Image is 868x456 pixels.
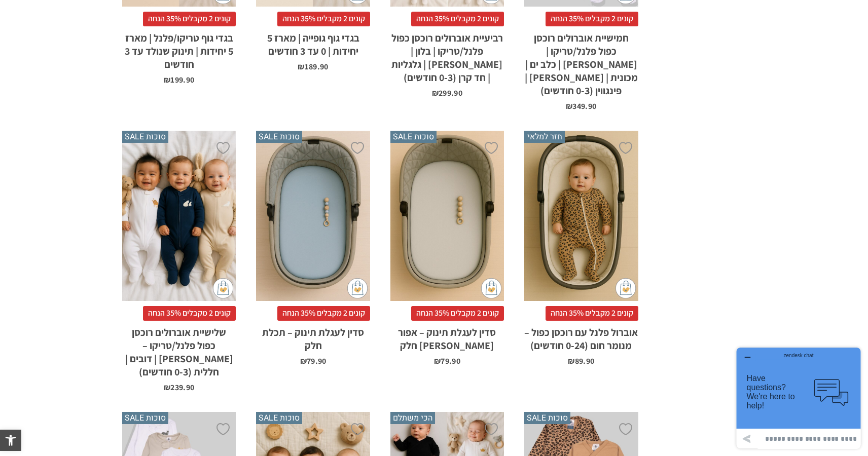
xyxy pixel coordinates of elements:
[164,74,194,85] bdi: 199.90
[164,382,194,393] bdi: 239.90
[256,131,370,365] a: סוכות SALE סדין לעגלת תינוק - תכלת חלק קונים 2 מקבלים 35% הנחהסדין לעגלת תינוק – תכלת חלק ₪79.90
[434,356,441,366] span: ₪
[122,321,236,378] h2: שלישיית אוברולים רוכסן כפול פלנל/טריקו – [PERSON_NAME] | דובים | חללית (0-3 חודשים)
[434,356,460,366] bdi: 79.90
[347,278,368,298] img: cat-mini-atc.png
[143,12,236,26] span: קונים 2 מקבלים 35% הנחה
[390,412,435,424] span: הכי משתלם
[411,306,504,320] span: קונים 2 מקבלים 35% הנחה
[390,321,504,352] h2: סדין לעגלת תינוק – אפור [PERSON_NAME] חלק
[568,356,574,366] span: ₪
[566,101,572,111] span: ₪
[432,88,439,98] span: ₪
[122,131,236,392] a: סוכות SALE שלישיית אוברולים רוכסן כפול פלנל/טריקו - אריה | דובים | חללית (0-3 חודשים) קונים 2 מקב...
[256,131,302,143] span: סוכות SALE
[277,12,370,26] span: קונים 2 מקבלים 35% הנחה
[546,12,638,26] span: קונים 2 מקבלים 35% הנחה
[733,344,864,452] iframe: פותח יישומון שאפשר לשוחח בו בצ'אט עם אחד הנציגים שלנו
[256,321,370,352] h2: סדין לעגלת תינוק – תכלת חלק
[524,131,638,365] a: חזר למלאי אוברול פלנל עם רוכסן כפול - מנומר חום (0-24 חודשים) קונים 2 מקבלים 35% הנחהאוברול פלנל ...
[277,306,370,320] span: קונים 2 מקבלים 35% הנחה
[524,26,638,97] h2: חמישיית אוברולים רוכסן כפול פלנל/טריקו | [PERSON_NAME] | כלב ים | מכונית | [PERSON_NAME] | פינגוו...
[164,382,170,393] span: ₪
[481,278,501,298] img: cat-mini-atc.png
[524,412,570,424] span: סוכות SALE
[390,131,437,143] span: סוכות SALE
[300,356,327,366] bdi: 79.90
[432,88,462,98] bdi: 299.90
[143,306,236,320] span: קונים 2 מקבלים 35% הנחה
[390,26,504,84] h2: רביעיית אוברולים רוכסן כפול פלנל/טריקו | בלון | [PERSON_NAME] | גלגליות | חד קרן (0-3 חודשים)
[300,356,307,366] span: ₪
[256,26,370,58] h2: בגדי גוף גופייה | מארז 5 יחידות | 0 עד 3 חודשים
[164,74,170,85] span: ₪
[566,101,596,111] bdi: 349.90
[390,131,504,365] a: סוכות SALE סדין לעגלת תינוק - אפור בהיר חלק קונים 2 מקבלים 35% הנחהסדין לעגלת תינוק – אפור [PERSO...
[298,61,304,72] span: ₪
[524,131,565,143] span: חזר למלאי
[524,321,638,352] h2: אוברול פלנל עם רוכסן כפול – מנומר חום (0-24 חודשים)
[298,61,328,72] bdi: 189.90
[122,131,168,143] span: סוכות SALE
[411,12,504,26] span: קונים 2 מקבלים 35% הנחה
[546,306,638,320] span: קונים 2 מקבלים 35% הנחה
[122,26,236,71] h2: בגדי גוף טריקו/פלנל | מארז 5 יחידות | תינוק שנולד עד 3 חודשים
[213,278,233,298] img: cat-mini-atc.png
[256,412,302,424] span: סוכות SALE
[616,278,636,298] img: cat-mini-atc.png
[122,412,168,424] span: סוכות SALE
[568,356,594,366] bdi: 89.90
